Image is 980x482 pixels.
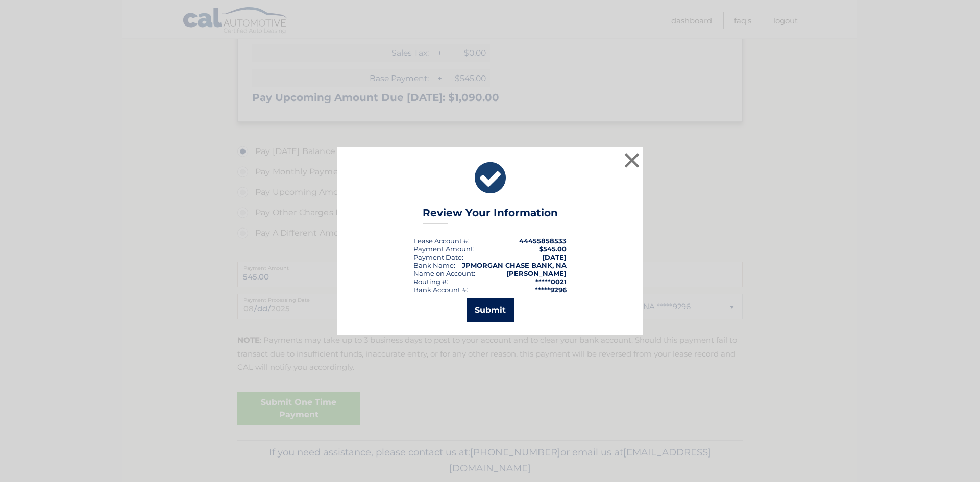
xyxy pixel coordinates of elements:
[413,269,475,277] div: Name on Account:
[423,207,558,224] h3: Review Your Information
[413,277,448,286] div: Routing #:
[413,253,463,261] div: :
[413,237,470,245] div: Lease Account #:
[539,245,567,253] span: $545.00
[519,237,567,245] strong: 44455858533
[413,253,462,261] span: Payment Date
[413,286,468,294] div: Bank Account #:
[462,261,567,269] strong: JPMORGAN CHASE BANK, NA
[467,298,514,322] button: Submit
[542,253,567,261] span: [DATE]
[413,261,455,269] div: Bank Name:
[413,245,475,253] div: Payment Amount:
[622,150,642,170] button: ×
[506,269,567,277] strong: [PERSON_NAME]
